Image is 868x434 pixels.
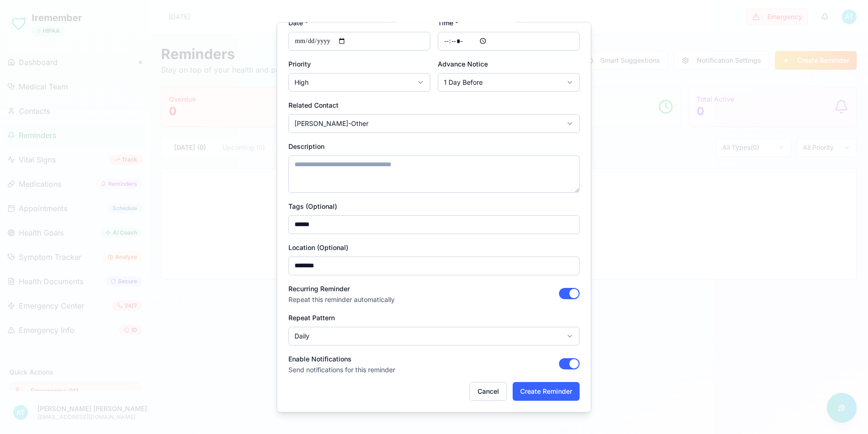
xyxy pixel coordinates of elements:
[438,18,458,26] label: Time *
[288,365,395,374] p: Send notifications for this reminder
[288,354,352,362] label: Enable Notifications
[288,101,338,109] label: Related Contact
[513,382,580,400] button: Create Reminder
[288,202,337,210] label: Tags (Optional)
[288,284,350,292] label: Recurring Reminder
[288,59,311,67] label: Priority
[288,294,395,304] p: Repeat this reminder automatically
[288,18,308,26] label: Date *
[288,243,348,251] label: Location (Optional)
[288,142,324,150] label: Description
[438,59,488,67] label: Advance Notice
[470,382,507,400] button: Cancel
[288,313,335,321] label: Repeat Pattern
